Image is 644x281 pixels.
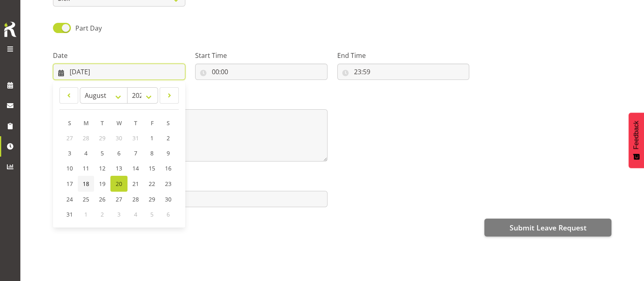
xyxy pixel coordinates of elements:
a: 11 [78,161,94,176]
a: 24 [62,192,78,207]
img: Rosterit icon logo [2,20,18,38]
a: 12 [94,161,110,176]
a: 3 [62,146,78,161]
span: 23 [165,180,171,188]
span: 4 [134,210,137,218]
span: 31 [132,134,139,142]
a: 26 [94,192,110,207]
span: 1 [84,210,88,218]
span: 14 [132,164,139,172]
button: Submit Leave Request [484,219,611,237]
span: W [116,119,122,127]
a: 13 [110,161,127,176]
a: 19 [94,176,110,192]
span: 1 [150,134,154,142]
label: Message* [53,96,327,106]
a: 31 [62,207,78,222]
a: 21 [127,176,144,192]
span: 5 [150,210,154,218]
span: 11 [83,164,89,172]
span: 27 [66,134,73,142]
span: 30 [165,195,171,203]
span: 24 [66,195,73,203]
span: 30 [116,134,122,142]
input: Click to select... [53,64,185,80]
span: 22 [149,180,155,188]
a: 16 [160,161,176,176]
a: 15 [144,161,160,176]
span: 16 [165,164,171,172]
a: 28 [127,192,144,207]
a: 27 [110,192,127,207]
a: 2 [160,131,176,146]
span: 3 [68,149,71,157]
span: 10 [66,164,73,172]
input: Click to select... [195,64,327,80]
a: 23 [160,176,176,192]
span: 4 [84,149,88,157]
a: 4 [78,146,94,161]
input: Click to select... [337,64,470,80]
span: T [101,119,104,127]
span: 26 [99,195,106,203]
span: F [151,119,154,127]
label: Start Time [195,51,327,60]
span: Feedback [633,121,640,149]
span: T [134,119,137,127]
span: 5 [101,149,104,157]
span: 29 [149,195,155,203]
span: 29 [99,134,106,142]
span: S [167,119,170,127]
button: Feedback - Show survey [629,113,644,168]
span: Part Day [75,24,102,33]
span: 21 [132,180,139,188]
span: 31 [66,210,73,218]
span: 27 [116,195,122,203]
a: 25 [78,192,94,207]
a: 8 [144,146,160,161]
span: 2 [101,210,104,218]
span: Submit Leave Request [509,222,586,233]
span: 19 [99,180,106,188]
span: 13 [116,164,122,172]
a: 10 [62,161,78,176]
span: S [68,119,71,127]
label: End Time [337,51,470,60]
span: 2 [167,134,170,142]
a: 20 [110,176,127,192]
label: Date [53,51,185,60]
span: 20 [116,180,122,188]
span: 12 [99,164,106,172]
a: 6 [110,146,127,161]
span: 18 [83,180,89,188]
a: 9 [160,146,176,161]
span: 25 [83,195,89,203]
span: 7 [134,149,137,157]
a: 22 [144,176,160,192]
a: 1 [144,131,160,146]
span: 8 [150,149,154,157]
span: 28 [132,195,139,203]
a: 29 [144,192,160,207]
a: 5 [94,146,110,161]
span: 17 [66,180,73,188]
span: 9 [167,149,170,157]
span: 6 [117,149,121,157]
span: 6 [167,210,170,218]
a: 18 [78,176,94,192]
a: 14 [127,161,144,176]
a: 17 [62,176,78,192]
span: 3 [117,210,121,218]
label: Attachment [53,178,327,188]
span: M [84,119,89,127]
a: 30 [160,192,176,207]
a: 7 [127,146,144,161]
span: 15 [149,164,155,172]
span: 28 [83,134,89,142]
